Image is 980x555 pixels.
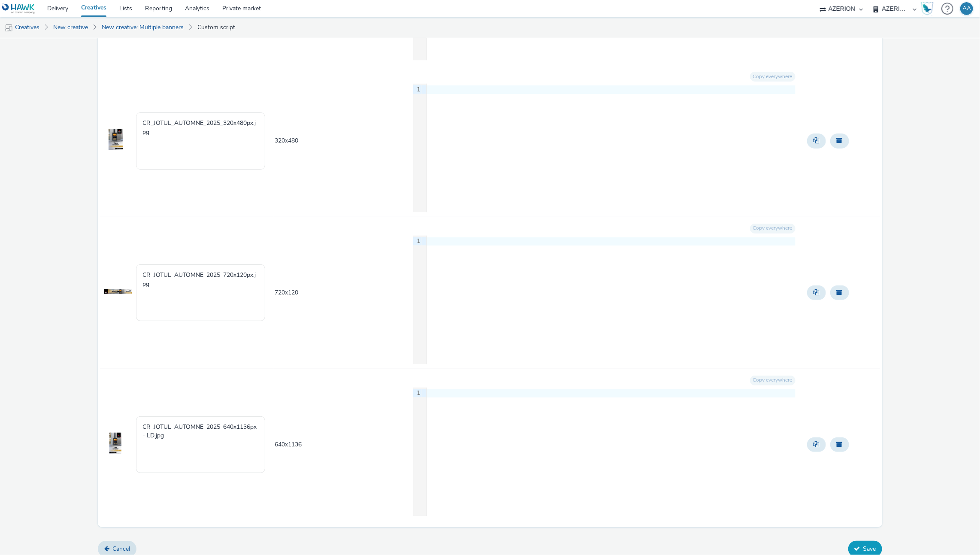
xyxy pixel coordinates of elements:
textarea: CR_JOTUL_AUTOMNE_2025_720x120px.jpg [136,264,265,321]
div: Duplicate [805,283,828,302]
div: 1 [413,237,422,246]
textarea: CR_JOTUL_AUTOMNE_2025_640x1136px - LD.jpg [136,416,265,473]
span: 320 x 480 [275,136,298,145]
a: New creative: Multiple banners [97,17,188,38]
img: Preview [109,433,121,454]
a: Hawk Academy [921,2,937,15]
div: Duplicate [805,131,828,150]
textarea: CR_JOTUL_AUTOMNE_2025_320x480px.jpg [136,112,265,169]
img: Preview [104,281,132,302]
div: 1 [413,389,422,398]
a: Custom script [193,17,239,38]
img: Hawk Academy [921,2,934,15]
button: Copy everywhere [750,224,795,234]
div: Archive [828,283,851,302]
img: mobile [4,24,13,32]
span: 720 x 120 [275,288,298,297]
img: undefined Logo [2,3,35,14]
div: 1 [413,85,422,94]
button: Copy everywhere [750,72,795,82]
button: Copy everywhere [750,376,795,385]
span: 640 x 1136 [275,440,302,449]
div: Archive [828,435,851,454]
img: Preview [109,129,123,150]
div: Duplicate [805,435,828,454]
div: Archive [828,131,851,150]
a: New creative [49,17,92,38]
div: AA [962,2,971,15]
